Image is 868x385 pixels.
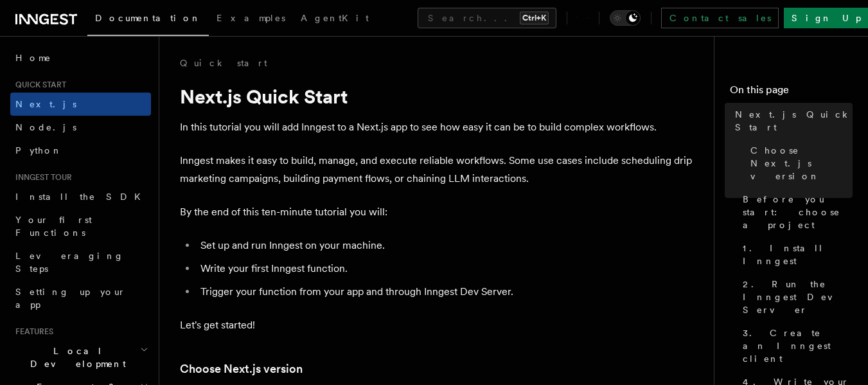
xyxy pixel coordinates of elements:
[750,144,853,183] span: Choose Next.js version
[180,118,694,136] p: In this tutorial you will add Inngest to a Next.js app to see how easy it can be to build complex...
[738,321,853,370] a: 3. Create an Inngest client
[180,203,694,221] p: By the end of this ten-minute tutorial you will:
[180,57,267,69] a: Quick start
[10,339,151,375] button: Local Development
[10,93,151,116] a: Next.js
[738,237,853,273] a: 1. Install Inngest
[87,4,209,36] a: Documentation
[293,4,376,35] a: AgentKit
[180,152,694,188] p: Inngest makes it easy to build, manage, and execute reliable workflows. Some use cases include sc...
[10,327,53,337] span: Features
[15,287,126,310] span: Setting up your app
[418,8,556,28] button: Search...Ctrl+K
[10,116,151,139] a: Node.js
[15,99,76,109] span: Next.js
[15,122,76,132] span: Node.js
[180,316,694,334] p: Let's get started!
[743,278,853,316] span: 2. Run the Inngest Dev Server
[10,185,151,208] a: Install the SDK
[197,283,694,301] li: Trigger your function from your app and through Inngest Dev Server.
[197,237,694,255] li: Set up and run Inngest on your machine.
[10,244,151,280] a: Leveraging Steps
[10,80,66,90] span: Quick start
[217,13,285,23] span: Examples
[15,145,62,156] span: Python
[745,139,853,188] a: Choose Next.js version
[610,10,641,26] button: Toggle dark mode
[180,360,303,378] a: Choose Next.js version
[10,280,151,316] a: Setting up your app
[95,13,201,23] span: Documentation
[10,208,151,244] a: Your first Functions
[735,108,853,134] span: Next.js Quick Start
[661,8,779,28] a: Contact sales
[180,85,694,108] h1: Next.js Quick Start
[743,193,853,231] span: Before you start: choose a project
[209,4,293,35] a: Examples
[730,82,853,103] h4: On this page
[10,172,72,183] span: Inngest tour
[10,345,140,370] span: Local Development
[10,46,151,69] a: Home
[15,51,51,64] span: Home
[197,260,694,278] li: Write your first Inngest function.
[15,215,92,238] span: Your first Functions
[15,192,148,202] span: Install the SDK
[15,251,124,274] span: Leveraging Steps
[743,242,853,267] span: 1. Install Inngest
[10,139,151,162] a: Python
[743,327,853,365] span: 3. Create an Inngest client
[301,13,369,23] span: AgentKit
[738,188,853,237] a: Before you start: choose a project
[730,103,853,139] a: Next.js Quick Start
[738,273,853,321] a: 2. Run the Inngest Dev Server
[520,12,549,24] kbd: Ctrl+K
